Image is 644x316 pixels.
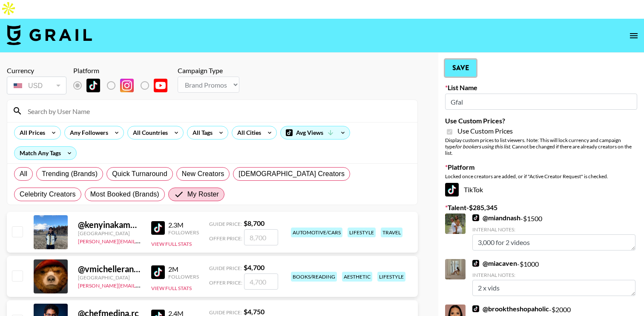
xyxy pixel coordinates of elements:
span: Trending (Brands) [42,169,98,179]
button: View Full Stats [151,241,192,247]
span: Guide Price: [209,221,242,227]
div: - $ 1000 [472,259,635,296]
label: Talent - $ 285,345 [445,203,637,212]
button: View Full Stats [151,285,192,291]
span: Celebrity Creators [20,189,76,199]
a: @miacaven [472,259,517,268]
div: 2.3M [168,221,199,229]
button: open drawer [625,27,642,44]
input: 8,700 [244,229,278,245]
div: Internal Notes: [472,226,635,233]
div: USD [9,78,65,93]
span: Use Custom Prices [457,127,513,135]
span: Guide Price: [209,309,242,316]
div: List locked to TikTok. [73,77,174,94]
label: Platform [445,163,637,171]
input: 4,700 [244,273,278,290]
div: Avg Views [281,126,350,139]
div: books/reading [291,272,337,282]
div: lifestyle [348,228,376,237]
strong: $ 4,700 [244,263,264,271]
label: Use Custom Prices? [445,117,637,125]
div: - $ 1500 [472,214,635,251]
span: Offer Price: [209,235,242,242]
div: Locked once creators are added, or if "Active Creator Request" is checked. [445,173,637,179]
label: List Name [445,83,637,92]
div: [GEOGRAPHIC_DATA] [78,230,141,236]
div: Platform [73,66,174,75]
div: aesthetic [342,272,372,282]
img: TikTok [472,260,479,267]
div: Internal Notes: [472,272,635,278]
div: Match Any Tags [14,147,76,159]
img: TikTok [151,265,165,279]
span: Most Booked (Brands) [90,189,159,199]
span: Offer Price: [209,279,242,286]
a: [PERSON_NAME][EMAIL_ADDRESS][DOMAIN_NAME] [78,236,204,245]
span: Guide Price: [209,265,242,271]
div: All Countries [128,126,170,139]
div: automotive/cars [291,228,342,237]
img: TikTok [86,79,100,92]
img: Instagram [120,79,134,92]
button: Save [445,60,476,77]
div: Campaign Type [178,66,239,75]
span: All [20,169,27,179]
textarea: 2 x vids [472,280,635,296]
div: lifestyle [377,272,405,282]
img: TikTok [472,214,479,221]
textarea: 3,000 for 2 videos [472,234,635,251]
div: 2M [168,265,199,273]
span: [DEMOGRAPHIC_DATA] Creators [239,169,345,179]
div: Currency is locked to USD [7,75,66,96]
img: TikTok [151,221,165,235]
em: for bookers using this list [455,143,510,150]
a: [PERSON_NAME][EMAIL_ADDRESS][DOMAIN_NAME] [78,281,204,289]
div: All Tags [187,126,214,139]
span: My Roster [187,189,219,199]
strong: $ 8,700 [244,219,264,227]
div: All Prices [14,126,47,139]
strong: $ 4,750 [244,307,264,316]
div: Currency [7,66,66,75]
div: [GEOGRAPHIC_DATA] [78,274,141,281]
img: YouTube [154,79,167,92]
div: Any Followers [65,126,110,139]
input: Search by User Name [23,104,412,118]
span: New Creators [182,169,224,179]
div: All Cities [232,126,263,139]
img: Grail Talent [7,25,92,45]
div: Display custom prices to list viewers. Note: This will lock currency and campaign type . Cannot b... [445,137,637,156]
a: @miandnash [472,214,520,222]
div: Followers [168,229,199,236]
img: TikTok [472,305,479,312]
div: @ vmichellerangel [78,264,141,274]
div: @ kenyinakamura [78,219,141,230]
div: TikTok [445,183,637,196]
img: TikTok [445,183,459,196]
a: @brooktheshopaholic [472,305,549,313]
div: Followers [168,273,199,280]
span: Quick Turnaround [112,169,167,179]
div: travel [381,228,402,237]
